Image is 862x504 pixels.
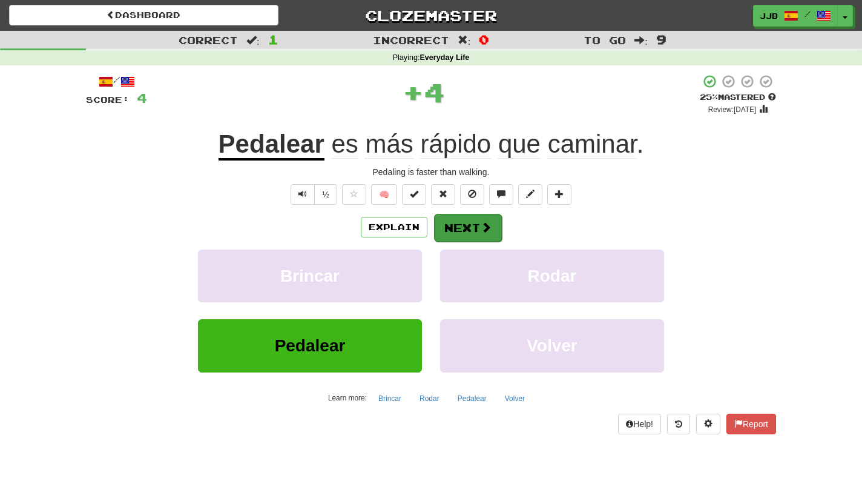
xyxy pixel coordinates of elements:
span: : [458,35,471,45]
span: Rodar [528,267,577,285]
span: + [403,74,424,110]
button: Brincar [198,250,422,302]
small: Learn more: [328,394,367,402]
a: Clozemaster [297,5,566,26]
div: / [86,74,147,89]
button: ½ [314,184,337,205]
span: más [365,130,413,159]
div: Mastered [700,92,776,103]
span: . [324,130,644,159]
span: Brincar [280,267,340,285]
div: Pedaling is faster than walking. [86,166,776,178]
span: To go [584,34,626,46]
button: Reset to 0% Mastered (alt+r) [431,184,455,205]
button: Play sentence audio (ctl+space) [291,184,315,205]
span: 25 % [700,92,718,102]
button: Brincar [372,390,408,408]
strong: Everyday Life [419,53,469,62]
span: 0 [479,32,489,47]
span: 9 [656,32,666,47]
button: Volver [498,390,531,408]
button: Edit sentence (alt+d) [518,184,542,205]
div: Text-to-speech controls [288,184,337,205]
a: Dashboard [9,5,278,25]
span: / [804,10,811,18]
button: Rodar [440,250,664,302]
span: Incorrect [373,34,449,46]
button: Rodar [413,390,446,408]
button: Explain [361,217,427,237]
button: Volver [440,319,664,372]
span: JJB [760,10,778,21]
button: Favorite sentence (alt+f) [342,184,366,205]
button: Next [434,214,502,242]
button: Add to collection (alt+a) [547,184,571,205]
span: : [634,35,648,45]
span: rápido [420,130,491,159]
button: Pedalear [451,390,493,408]
button: Pedalear [198,319,422,372]
span: : [246,35,260,45]
button: Report [726,414,776,434]
button: Round history (alt+y) [667,414,690,434]
span: 4 [137,90,147,105]
span: es [331,130,358,159]
span: que [498,130,541,159]
button: Help! [618,414,661,434]
u: Pedalear [219,130,324,161]
span: 1 [268,32,278,47]
span: Volver [527,336,577,355]
a: JJB / [753,5,838,27]
button: Ignore sentence (alt+i) [460,184,484,205]
span: 4 [424,77,445,107]
span: caminar [548,130,637,159]
small: Review: [DATE] [708,105,757,114]
button: 🧠 [371,184,397,205]
span: Correct [179,34,238,46]
button: Discuss sentence (alt+u) [489,184,513,205]
button: Set this sentence to 100% Mastered (alt+m) [402,184,426,205]
span: Score: [86,94,130,105]
span: Pedalear [275,336,346,355]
